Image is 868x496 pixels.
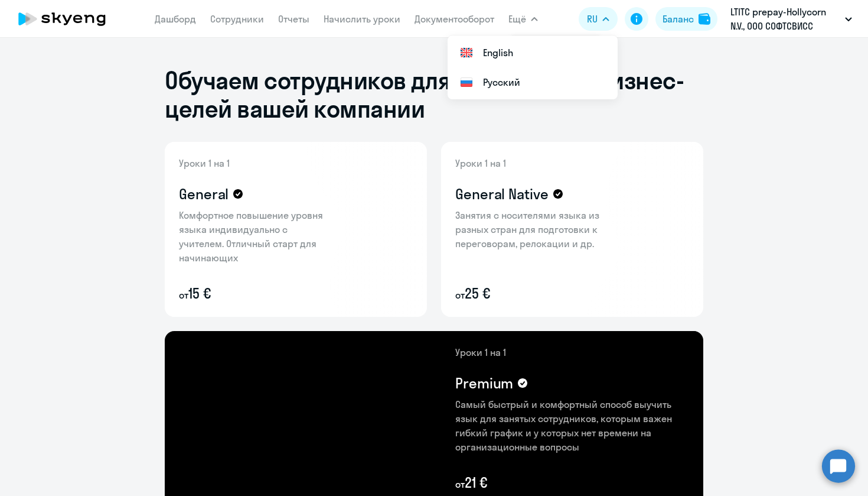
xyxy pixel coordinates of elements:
[324,13,400,25] a: Начислить уроки
[655,7,717,31] button: Балансbalance
[459,75,474,89] img: Русский
[730,5,840,33] p: LTITC prepay-Hollycorn N.V., ООО СОФТСВИСС
[455,473,689,492] p: 21 €
[415,13,494,25] a: Документооборот
[455,208,609,251] p: Занятия с носителями языка из разных стран для подготовки к переговорам, релокации и др.
[455,184,549,203] h4: General Native
[179,184,229,203] h4: General
[165,66,703,123] h1: Обучаем сотрудников для достижения бизнес-целей вашей компании
[455,284,609,303] p: 25 €
[165,142,342,317] img: general-content-bg.png
[455,478,465,490] small: от
[587,12,598,26] span: RU
[278,13,309,25] a: Отчеты
[179,156,332,170] p: Уроки 1 на 1
[210,13,264,25] a: Сотрудники
[441,142,627,317] img: general-native-content-bg.png
[448,35,618,99] ul: Ещё
[155,13,196,25] a: Дашборд
[699,13,710,25] img: balance
[663,12,694,26] div: Баланс
[455,156,609,170] p: Уроки 1 на 1
[459,46,474,60] img: English
[725,5,858,33] button: LTITC prepay-Hollycorn N.V., ООО СОФТСВИСС
[508,7,538,31] button: Ещё
[508,12,526,26] span: Ещё
[455,397,689,454] p: Самый быстрый и комфортный способ выучить язык для занятых сотрудников, которым важен гибкий граф...
[455,289,465,301] small: от
[179,208,332,265] p: Комфортное повышение уровня языка индивидуально с учителем. Отличный старт для начинающих
[179,284,332,303] p: 15 €
[579,7,618,31] button: RU
[455,374,513,393] h4: Premium
[179,289,188,301] small: от
[455,345,689,359] p: Уроки 1 на 1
